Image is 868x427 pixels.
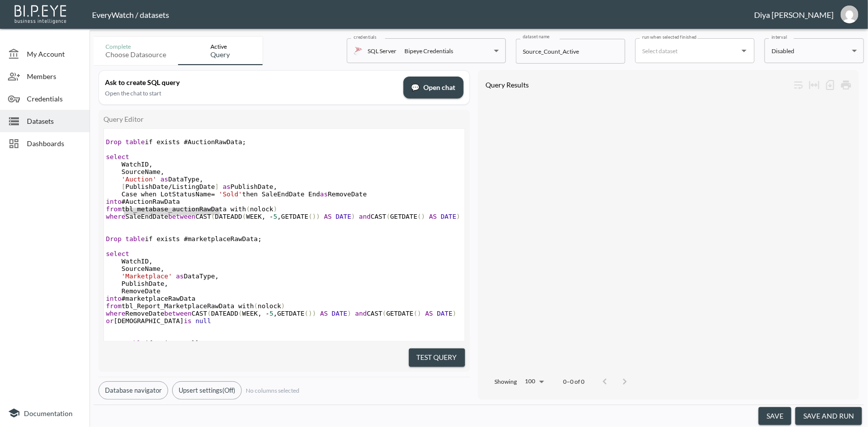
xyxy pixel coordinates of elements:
[215,183,219,190] span: ]
[320,190,328,198] span: as
[457,213,461,220] span: )
[106,310,460,325] span: RemoveDate CAST DATEADD WEEK GETDATE CAST GETDATE [DEMOGRAPHIC_DATA]
[121,183,125,190] span: [
[453,310,457,317] span: )
[274,310,278,317] span: ,
[106,198,121,205] span: into
[161,168,165,175] span: ,
[106,138,121,146] span: Drop
[27,71,82,82] span: Members
[106,317,114,325] span: or
[411,82,420,94] span: chat
[281,302,285,310] span: )
[211,50,230,59] div: Query
[195,317,211,325] span: null
[106,138,246,146] span: if exists #AuctionRawData
[106,302,285,310] span: tbl_Report_MarketplaceRawData with nolock
[211,43,230,50] div: Active
[429,213,437,220] span: AS
[277,213,281,220] span: ,
[121,272,172,280] span: 'Marketplace'
[772,45,848,57] div: Disabled
[27,93,82,104] span: Credentials
[355,310,367,317] span: and
[199,175,203,183] span: ,
[324,213,332,220] span: AS
[106,213,125,220] span: where
[359,213,371,220] span: and
[834,2,866,26] button: diya@everywatch.com
[176,272,184,280] span: as
[106,175,203,183] span: DataType
[106,340,231,347] span: if exists #AllRawData
[161,265,165,272] span: ,
[106,295,195,302] span: #marketplaceRawData
[258,235,262,243] span: ;
[121,175,156,183] span: 'Auction'
[106,235,262,243] span: if exists #marketplaceRawData
[759,407,791,426] button: save
[106,213,460,220] span: SaleEndDate CAST DATEADD WEEK GETDATE CAST GETDATE
[24,409,73,418] span: Documentation
[521,375,548,388] div: 100
[106,161,153,168] span: WatchID
[27,138,82,149] span: Dashboards
[211,213,215,220] span: (
[411,82,456,94] span: Open chat
[368,45,396,57] p: SQL Server
[486,81,791,89] div: Query Results
[164,310,192,317] span: between
[409,348,465,367] button: Test Query
[336,213,351,220] span: DATE
[106,190,367,198] span: Case when LotStatusName then SaleEndDate End RemoveDate
[92,10,754,19] div: EveryWatch / datasets
[354,34,377,40] label: credentials
[238,310,242,317] span: (
[642,34,697,40] label: run when selected finished
[838,77,854,93] div: Print
[270,310,274,317] span: 5
[246,205,250,213] span: (
[754,10,834,19] div: Diya [PERSON_NAME]
[441,213,456,220] span: DATE
[103,115,465,123] div: Query Editor
[106,340,121,347] span: Drop
[98,381,168,400] button: Database navigator
[332,310,347,317] span: DATE
[219,190,242,198] span: 'Sold'
[215,272,219,280] span: ,
[106,310,125,317] span: where
[168,213,195,220] span: between
[425,310,433,317] span: AS
[106,205,121,213] span: from
[274,205,278,213] span: )
[262,213,266,220] span: ,
[795,407,862,426] button: save and run
[172,381,242,400] button: Upsert settings(Off)
[242,138,246,146] span: ;
[354,46,363,55] img: mssql icon
[274,213,278,220] span: 5
[106,235,121,243] span: Drop
[270,213,274,220] span: -
[106,295,121,302] span: into
[106,183,277,190] span: PublishDate ListingDate PublishDate
[105,50,166,59] div: Choose datasource
[404,45,453,57] div: Bipeye Credentials
[106,205,277,213] span: tbl_metabase_auctionRawData with nolock
[227,340,231,347] span: ;
[125,138,145,146] span: table
[246,387,299,394] span: No columns selected
[149,161,153,168] span: ,
[161,175,169,183] span: as
[106,198,180,205] span: #AuctionRawData
[211,190,215,198] span: =
[105,89,397,97] div: Open the chat to start
[106,265,165,272] span: SourceName
[320,310,328,317] span: AS
[266,310,270,317] span: -
[790,77,806,93] div: Wrap text
[258,310,262,317] span: ,
[417,213,425,220] span: ()
[125,340,145,347] span: table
